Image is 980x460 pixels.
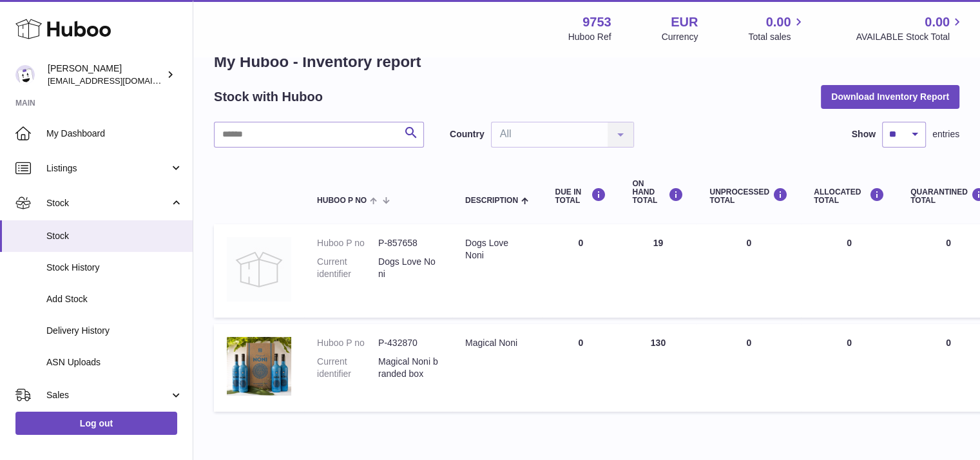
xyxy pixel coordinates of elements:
div: Currency [662,31,698,43]
div: Huboo Ref [568,31,611,43]
span: entries [932,128,959,140]
h1: My Huboo - Inventory report [214,52,959,72]
span: 0 [946,238,951,248]
dt: Current identifier [317,256,378,280]
td: 0 [542,324,619,412]
span: Stock [46,197,169,209]
div: DUE IN TOTAL [555,187,606,205]
span: 0.00 [766,14,791,31]
span: Total sales [748,31,805,43]
span: [EMAIL_ADDRESS][DOMAIN_NAME] [48,75,189,86]
h2: Stock with Huboo [214,88,323,106]
span: Stock History [46,262,183,274]
button: Download Inventory Report [821,85,959,108]
td: 0 [801,324,898,412]
span: Stock [46,230,183,242]
dt: Huboo P no [317,237,378,249]
div: Magical Noni [465,337,529,349]
img: info@welovenoni.com [15,65,35,84]
label: Country [450,128,485,140]
span: Description [465,196,518,205]
span: Delivery History [46,325,183,337]
img: product image [227,237,291,302]
a: 0.00 Total sales [748,14,805,43]
div: [PERSON_NAME] [48,62,164,87]
td: 0 [697,224,801,318]
a: Log out [15,412,177,435]
img: product image [227,337,291,396]
div: UNPROCESSED Total [709,187,788,205]
span: Listings [46,162,169,175]
dd: P-857658 [378,237,439,249]
td: 0 [697,324,801,412]
span: AVAILABLE Stock Total [856,31,965,43]
dd: P-432870 [378,337,439,349]
dt: Current identifier [317,356,378,380]
td: 130 [619,324,697,412]
span: Sales [46,389,169,401]
div: Dogs Love Noni [465,237,529,262]
span: Huboo P no [317,196,367,205]
dd: Dogs Love Noni [378,256,439,280]
span: ASN Uploads [46,356,183,369]
span: 0.00 [925,14,950,31]
div: ALLOCATED Total [814,187,885,205]
span: Add Stock [46,293,183,305]
span: My Dashboard [46,128,183,140]
td: 0 [542,224,619,318]
strong: EUR [671,14,698,31]
td: 0 [801,224,898,318]
strong: 9753 [582,14,611,31]
td: 19 [619,224,697,318]
label: Show [852,128,876,140]
dt: Huboo P no [317,337,378,349]
span: 0 [946,338,951,348]
div: ON HAND Total [632,180,684,206]
dd: Magical Noni branded box [378,356,439,380]
a: 0.00 AVAILABLE Stock Total [856,14,965,43]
